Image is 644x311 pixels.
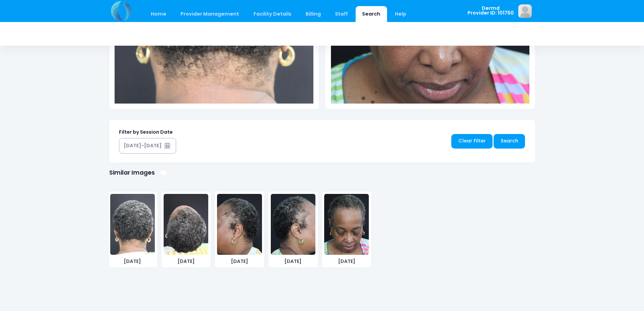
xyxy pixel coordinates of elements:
[217,258,262,265] span: [DATE]
[324,258,369,265] span: [DATE]
[217,194,262,255] img: image
[329,6,355,22] a: Staff
[110,194,155,255] img: image
[299,6,327,22] a: Billing
[110,258,155,265] span: [DATE]
[119,129,173,136] label: Filter by Session Date
[247,6,298,22] a: Facility Details
[109,169,155,176] h1: Similar Images
[356,6,387,22] a: Search
[388,6,413,22] a: Help
[164,258,208,265] span: [DATE]
[174,6,246,22] a: Provider Management
[451,134,493,149] a: Clear Filter
[271,258,315,265] span: [DATE]
[164,194,208,255] img: image
[144,6,173,22] a: Home
[124,142,162,149] div: [DATE]-[DATE]
[271,194,315,255] img: image
[324,194,369,255] img: image
[494,134,525,149] a: Search
[518,4,532,18] img: image
[468,6,514,16] span: Dermd Provider ID: 101750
